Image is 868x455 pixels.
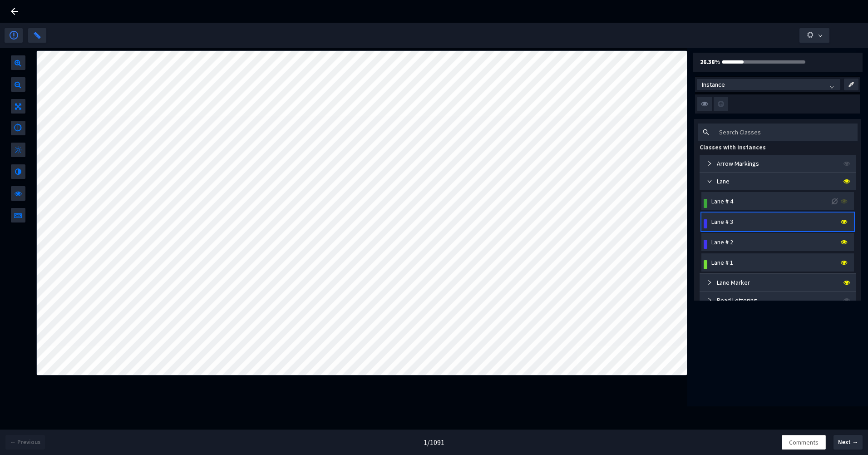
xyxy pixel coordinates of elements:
[818,34,823,38] span: down
[703,129,709,135] span: search
[700,292,856,309] div: Road Lettering
[424,437,444,448] div: 1 / 1091
[707,178,712,184] span: expanded
[703,277,750,287] div: Lane Marker
[789,437,819,447] span: Comments
[711,257,733,267] div: Lane # 1
[707,161,712,166] span: collapsed
[700,274,856,291] div: Lane Marker
[711,196,733,206] div: Lane # 4
[700,143,861,152] div: Classes with instances
[711,237,733,247] div: Lane # 2
[697,97,712,111] img: svg+xml;base64,PHN2ZyB3aWR0aD0iMzIiIGhlaWdodD0iMzIiIHZpZXdCb3g9IjAgMCAzMiAzMiIgZmlsbD0ibm9uZSIgeG...
[711,217,733,227] div: Lane # 3
[838,438,858,447] span: Next →
[848,79,854,90] img: svg+xml;base64,PHN2ZyB3aWR0aD0iMzAuMDc4MDUzIiBoZWlnaHQ9IjI5Ljk5OTkyOCIgdmlld0JveD0iMC4wMDAwMDAgLT...
[829,196,841,205] img: svg+xml;base64,PHN2ZyB3aWR0aD0iMTUiIGhlaWdodD0iMTUiIHZpZXdCb3g9IjAgMCAxNSAxNSIgZmlsbD0ibm9uZSIgeG...
[714,97,728,111] img: svg+xml;base64,PHN2ZyB3aWR0aD0iMzIiIGhlaWdodD0iMzIiIHZpZXdCb3g9IjAgMCAzMiAzMiIgZmlsbD0ibm9uZSIgeG...
[703,176,730,186] div: Lane
[782,435,826,450] button: Comments
[707,297,712,303] span: collapsed
[703,295,757,305] div: Road Lettering
[833,435,863,450] button: Next →
[702,78,835,91] span: Instance
[700,173,856,190] div: Lane
[703,158,759,168] div: Arrow Markings
[714,125,858,139] input: Search Classes
[700,155,856,172] div: Arrow Markings
[697,58,715,66] b: 26.38
[697,57,707,67] div: %
[707,280,712,285] span: collapsed
[799,28,829,43] button: down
